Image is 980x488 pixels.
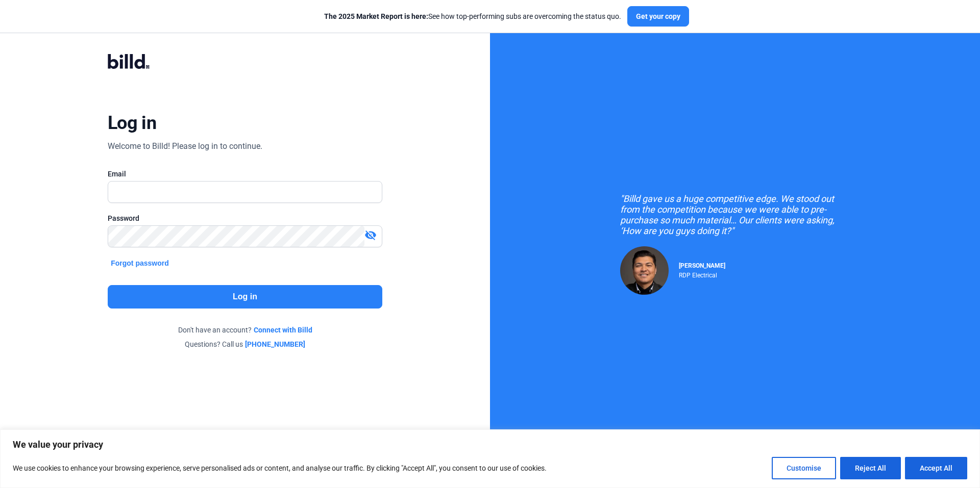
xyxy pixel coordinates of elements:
button: Customise [772,457,836,479]
a: [PHONE_NUMBER] [245,339,305,349]
div: Don't have an account? [108,325,382,335]
div: Questions? Call us [108,339,382,349]
button: Get your copy [627,6,689,27]
p: We value your privacy [13,439,967,451]
div: Log in [108,112,156,134]
div: See how top-performing subs are overcoming the status quo. [324,11,621,21]
span: The 2025 Market Report is here: [324,12,428,20]
div: Welcome to Billd! Please log in to continue. [108,140,262,152]
button: Reject All [840,457,901,479]
span: [PERSON_NAME] [679,262,725,269]
div: "Billd gave us a huge competitive edge. We stood out from the competition because we were able to... [620,193,850,236]
div: RDP Electrical [679,269,725,279]
mat-icon: visibility_off [364,229,377,241]
img: Raul Pacheco [620,246,669,295]
button: Accept All [905,457,967,479]
div: Email [108,169,382,179]
button: Log in [108,285,382,309]
div: Password [108,213,382,223]
p: We use cookies to enhance your browsing experience, serve personalised ads or content, and analys... [13,462,547,474]
button: Forgot password [108,258,172,269]
a: Connect with Billd [254,325,312,335]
